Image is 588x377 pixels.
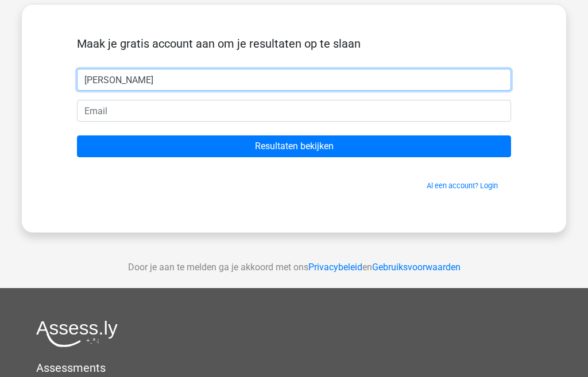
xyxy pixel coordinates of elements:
a: Al een account? Login [427,181,498,190]
a: Gebruiksvoorwaarden [372,262,461,273]
h5: Maak je gratis account aan om je resultaten op te slaan [77,37,511,50]
input: Email [77,100,511,122]
img: Assessly logo [36,320,118,347]
input: Resultaten bekijken [77,135,511,157]
input: Voornaam [77,69,511,91]
a: Privacybeleid [308,262,362,273]
h5: Assessments [36,361,552,375]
